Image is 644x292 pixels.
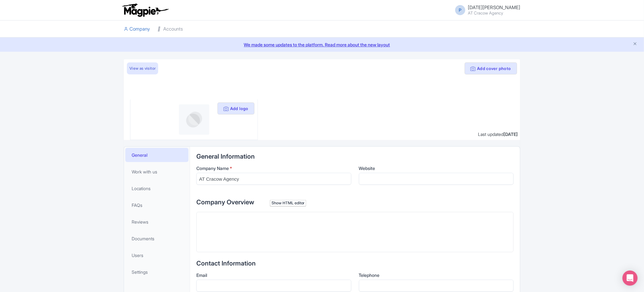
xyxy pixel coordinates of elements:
[4,41,640,48] a: We made some updates to the platform. Read more about the new layout
[158,20,183,38] a: Accounts
[132,235,154,242] span: Documents
[132,185,151,192] span: Locations
[359,272,380,278] span: Telephone
[196,153,514,160] h2: General Information
[196,260,514,267] h2: Contact Information
[468,11,520,15] small: AT Cracow Agency
[196,272,207,278] span: Email
[465,62,517,74] button: Add cover photo
[132,219,148,225] span: Reviews
[132,252,143,259] span: Users
[125,248,188,262] a: Users
[504,131,518,137] span: [DATE]
[125,165,188,179] a: Work with us
[125,215,188,229] a: Reviews
[179,104,209,135] img: profile-logo-d1a8e230fb1b8f12adc913e4f4d7365c.png
[132,202,142,208] span: FAQs
[455,5,465,15] span: P
[125,265,188,279] a: Settings
[270,200,306,207] div: Show HTML editor
[125,198,188,212] a: FAQs
[196,198,254,206] span: Company Overview
[478,131,518,137] div: Last updated
[196,166,229,171] span: Company Name
[125,181,188,196] a: Locations
[132,269,148,275] span: Settings
[121,3,170,17] img: logo-ab69f6fb50320c5b225c76a69d11143b.png
[125,231,188,246] a: Documents
[633,41,638,48] button: Close announcement
[127,62,158,74] a: View as visitor
[132,152,147,158] span: General
[132,168,157,175] span: Work with us
[623,271,638,286] div: Open Intercom Messenger
[218,102,254,114] button: Add logo
[124,20,150,38] a: Company
[125,148,188,162] a: General
[451,5,520,15] a: P [DATE][PERSON_NAME] AT Cracow Agency
[468,4,520,10] span: [DATE][PERSON_NAME]
[359,166,375,171] span: Website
